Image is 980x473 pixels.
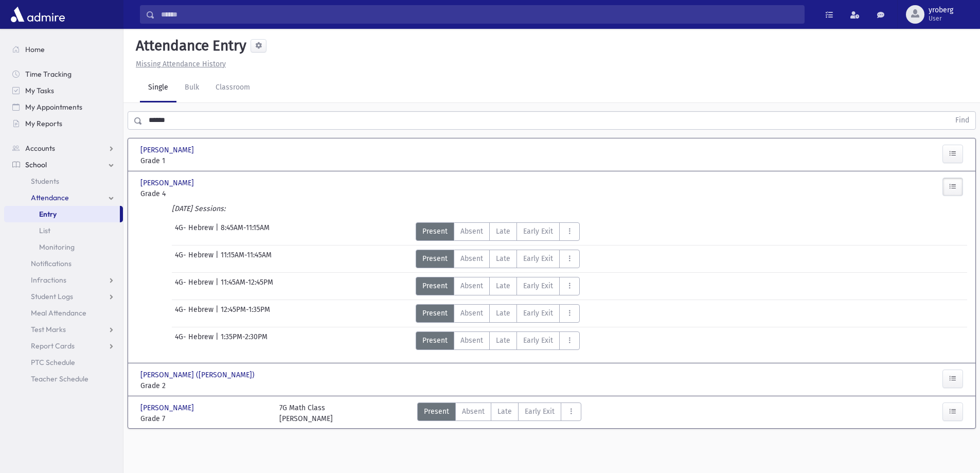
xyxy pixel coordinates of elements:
span: Present [422,308,448,319]
span: 1:35PM-2:30PM [221,331,268,350]
div: 7G Math Class [PERSON_NAME] [279,402,333,424]
span: Accounts [25,144,55,153]
span: Meal Attendance [31,308,86,318]
span: | [216,222,221,241]
a: PTC Schedule [4,354,123,371]
span: Late [496,226,510,237]
span: 12:45PM-1:35PM [221,304,270,323]
a: Single [140,74,176,102]
span: Absent [460,335,483,346]
a: My Tasks [4,82,123,99]
a: Student Logs [4,288,123,305]
input: Search [155,5,804,24]
span: Present [422,226,448,237]
a: Bulk [176,74,207,102]
span: 4G- Hebrew [175,277,216,295]
span: Present [422,253,448,264]
a: Meal Attendance [4,305,123,321]
span: School [25,160,47,169]
span: 11:45AM-12:45PM [221,277,273,295]
span: Grade 1 [140,155,269,166]
span: 4G- Hebrew [175,304,216,323]
span: Absent [460,253,483,264]
span: Student Logs [31,292,73,301]
span: [PERSON_NAME] [140,178,196,188]
span: My Reports [25,119,62,128]
span: Grade 7 [140,413,269,424]
span: List [39,226,50,235]
span: My Appointments [25,102,82,112]
a: School [4,156,123,173]
button: Find [949,112,975,129]
a: Entry [4,206,120,222]
span: Late [496,281,510,291]
i: [DATE] Sessions: [172,204,225,213]
span: [PERSON_NAME] [140,402,196,413]
a: Home [4,41,123,58]
h5: Attendance Entry [132,37,246,55]
a: Classroom [207,74,258,102]
span: Late [497,406,512,417]
a: Time Tracking [4,66,123,82]
img: AdmirePro [8,4,67,25]
a: Accounts [4,140,123,156]
a: Teacher Schedule [4,371,123,387]
span: Early Exit [523,308,553,319]
span: Early Exit [523,335,553,346]
div: AttTypes [416,277,580,295]
span: Absent [460,281,483,291]
span: Monitoring [39,242,75,252]
div: AttTypes [417,402,581,424]
span: Home [25,45,45,54]
span: 11:15AM-11:45AM [221,250,272,268]
div: AttTypes [416,250,580,268]
span: Early Exit [525,406,555,417]
span: | [216,331,221,350]
span: Early Exit [523,226,553,237]
span: 4G- Hebrew [175,250,216,268]
a: Notifications [4,255,123,272]
span: Notifications [31,259,72,268]
div: AttTypes [416,222,580,241]
a: Report Cards [4,338,123,354]
a: Infractions [4,272,123,288]
span: Present [422,281,448,291]
span: [PERSON_NAME] [140,145,196,155]
a: Missing Attendance History [132,60,226,68]
a: My Reports [4,115,123,132]
span: Absent [460,226,483,237]
span: | [216,250,221,268]
span: Absent [460,308,483,319]
span: Present [424,406,449,417]
span: | [216,304,221,323]
span: Attendance [31,193,69,202]
span: Entry [39,209,57,219]
u: Missing Attendance History [136,60,226,68]
span: User [929,14,953,23]
span: My Tasks [25,86,54,95]
span: Present [422,335,448,346]
a: Students [4,173,123,189]
span: [PERSON_NAME] ([PERSON_NAME]) [140,370,257,380]
span: | [216,277,221,295]
span: Late [496,335,510,346]
span: Grade 2 [140,380,269,391]
a: List [4,222,123,239]
a: Monitoring [4,239,123,255]
span: Report Cards [31,341,75,351]
span: Infractions [31,275,66,285]
span: Time Tracking [25,69,72,79]
a: Attendance [4,189,123,206]
span: Late [496,253,510,264]
span: Absent [462,406,485,417]
a: My Appointments [4,99,123,115]
div: AttTypes [416,304,580,323]
span: 4G- Hebrew [175,331,216,350]
div: AttTypes [416,331,580,350]
span: 4G- Hebrew [175,222,216,241]
span: Grade 4 [140,188,269,199]
span: Early Exit [523,253,553,264]
span: 8:45AM-11:15AM [221,222,270,241]
span: PTC Schedule [31,358,75,367]
span: yroberg [929,6,953,14]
